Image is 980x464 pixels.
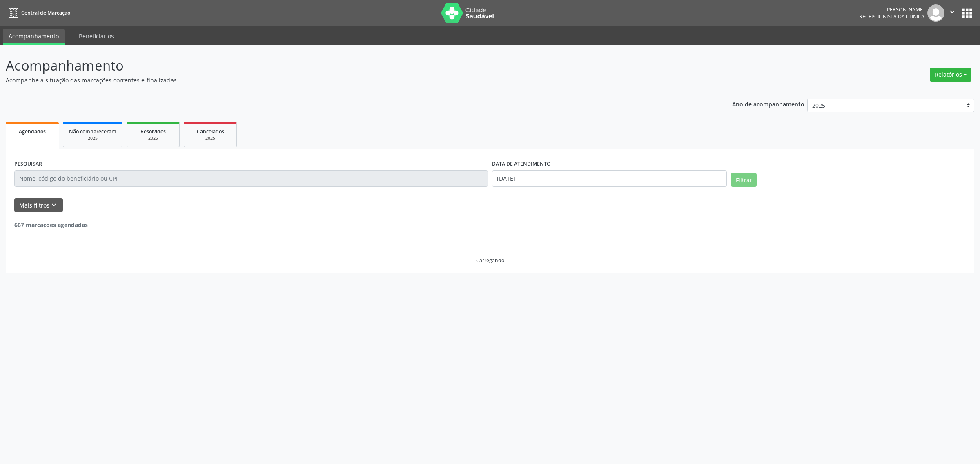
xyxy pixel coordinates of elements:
[960,6,974,20] button: apps
[49,201,58,210] i: keyboard_arrow_down
[732,99,804,109] p: Ano de acompanhamento
[21,9,70,16] span: Central de Marcação
[133,135,174,141] div: 2025
[948,7,957,16] i: 
[19,128,46,135] span: Agendados
[14,170,488,187] input: Nome, código do beneficiário ou CPF
[190,135,231,141] div: 2025
[859,6,924,13] div: [PERSON_NAME]
[197,128,224,135] span: Cancelados
[927,4,944,22] img: img
[3,29,65,45] a: Acompanhamento
[140,128,166,135] span: Resolvidos
[476,257,504,264] div: Carregando
[73,29,120,43] a: Beneficiários
[859,13,924,20] span: Recepcionista da clínica
[6,76,684,84] p: Acompanhe a situação das marcações correntes e finalizadas
[6,6,70,20] a: Central de Marcação
[731,173,757,187] button: Filtrar
[930,68,971,82] button: Relatórios
[14,221,88,229] strong: 667 marcações agendadas
[944,4,960,22] button: 
[492,158,551,170] label: DATA DE ATENDIMENTO
[14,198,63,212] button: Mais filtroskeyboard_arrow_down
[492,170,727,187] input: Selecione um intervalo
[14,158,42,170] label: PESQUISAR
[6,55,684,76] p: Acompanhamento
[69,128,116,135] span: Não compareceram
[69,135,116,141] div: 2025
